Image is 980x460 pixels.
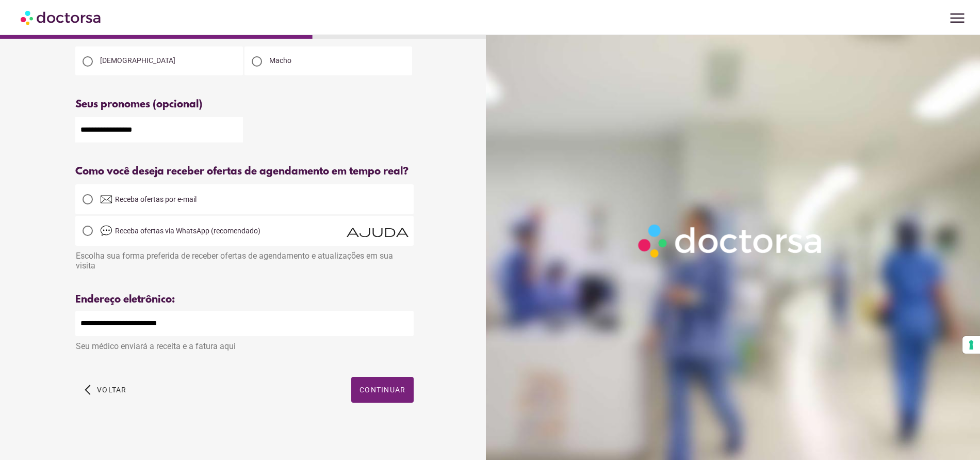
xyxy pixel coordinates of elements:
[75,246,414,271] div: Escolha sua forma preferida de receber ofertas de agendamento e atualizações em sua visita
[100,56,175,65] span: [DEMOGRAPHIC_DATA]
[75,166,414,178] div: Como você deseja receber ofertas de agendamento em tempo real?
[100,193,112,205] img: Email
[269,56,291,65] span: Macho
[75,336,414,351] div: Seu médico enviará a receita e a fatura aqui
[633,219,829,263] img: Logo-Doctorsa-trans-White-partial-flat.png
[115,227,260,235] span: Receba ofertas via WhatsApp (recomendado)
[80,377,131,403] button: arrow_back_ios Voltar
[948,8,967,28] span: menu
[360,386,405,394] span: Continuar
[347,225,409,237] span: Ajuda
[75,99,414,110] div: Seus pronomes (opcional)
[115,195,197,203] span: Receba ofertas por e-mail
[75,294,414,306] div: Endereço eletrônico:
[21,6,102,29] img: Doctorsa.com
[351,377,414,403] button: Continuar
[100,225,112,237] img: bater papo
[962,336,980,354] button: Your consent preferences for tracking technologies
[97,386,127,394] span: Voltar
